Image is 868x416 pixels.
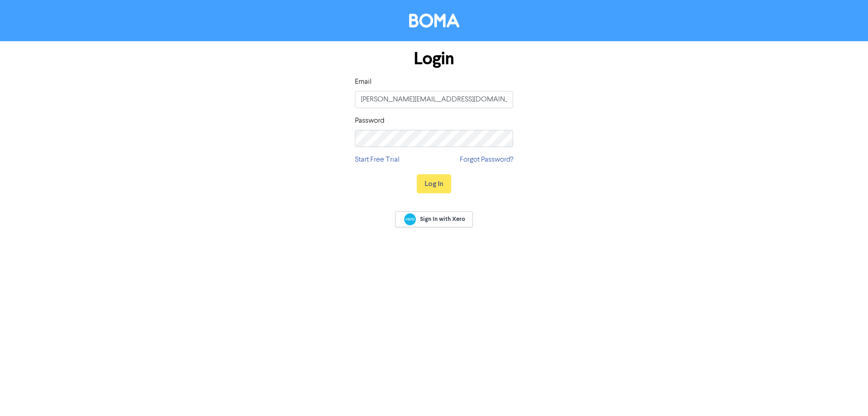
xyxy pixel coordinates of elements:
[404,213,416,225] img: Xero logo
[409,14,459,28] img: BOMA Logo
[355,154,400,165] a: Start Free Trial
[417,174,451,193] button: Log In
[420,215,465,223] span: Sign In with Xero
[460,154,513,165] a: Forgot Password?
[395,211,473,227] a: Sign In with Xero
[355,48,513,69] h1: Login
[355,77,372,87] label: Email
[355,115,384,126] label: Password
